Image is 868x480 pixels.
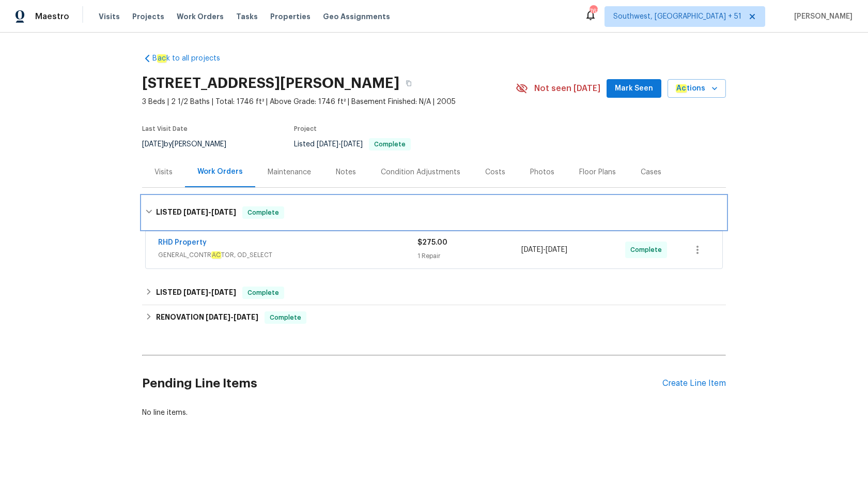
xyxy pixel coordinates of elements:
[142,126,188,132] span: Last Visit Date
[317,141,338,148] span: [DATE]
[206,313,258,321] span: -
[183,289,208,296] span: [DATE]
[142,280,726,305] div: LISTED [DATE]-[DATE]Complete
[399,74,418,93] button: Copy Address
[243,288,283,298] span: Complete
[142,196,726,229] div: LISTED [DATE]-[DATE]Complete
[417,239,447,246] span: $275.00
[211,208,236,216] span: [DATE]
[158,239,207,246] a: RHD Property
[790,11,853,22] span: [PERSON_NAME]
[613,11,741,22] span: Southwest, [GEOGRAPHIC_DATA] + 51
[35,11,69,22] span: Maestro
[183,289,236,296] span: -
[266,312,305,323] span: Complete
[317,141,363,148] span: -
[142,359,662,408] h2: Pending Line Items
[197,167,243,177] div: Work Orders
[132,11,164,22] span: Projects
[156,287,236,299] h6: LISTED
[336,167,356,177] div: Notes
[236,13,258,20] span: Tasks
[530,167,554,177] div: Photos
[370,141,410,147] span: Complete
[142,97,516,107] span: 3 Beds | 2 1/2 Baths | Total: 1746 ft² | Above Grade: 1746 ft² | Basement Finished: N/A | 2005
[630,245,666,255] span: Complete
[607,79,661,98] button: Mark Seen
[142,53,241,64] a: Back to all projects
[99,11,120,22] span: Visits
[211,251,221,259] em: AC
[243,207,283,218] span: Complete
[534,83,600,94] span: Not seen [DATE]
[294,126,317,132] span: Project
[676,82,705,95] span: tions
[142,78,399,88] h2: [STREET_ADDRESS][PERSON_NAME]
[668,79,726,98] button: Actions
[381,167,460,177] div: Condition Adjustments
[157,54,166,63] em: ac
[323,11,390,22] span: Geo Assignments
[579,167,616,177] div: Floor Plans
[417,251,521,261] div: 1 Repair
[521,245,567,255] span: -
[183,208,236,216] span: -
[294,141,411,148] span: Listed
[183,208,208,216] span: [DATE]
[152,53,220,64] span: B k to all projects
[142,408,726,418] div: No line items.
[662,379,726,388] div: Create Line Item
[142,305,726,330] div: RENOVATION [DATE]-[DATE]Complete
[641,167,661,177] div: Cases
[211,289,236,296] span: [DATE]
[590,6,597,17] div: 761
[270,11,311,22] span: Properties
[676,84,687,93] em: Ac
[156,206,236,219] h6: LISTED
[521,246,543,253] span: [DATE]
[341,141,363,148] span: [DATE]
[268,167,311,177] div: Maintenance
[156,311,258,324] h6: RENOVATION
[142,141,164,148] span: [DATE]
[615,82,653,95] span: Mark Seen
[234,313,258,321] span: [DATE]
[154,167,173,177] div: Visits
[546,246,567,253] span: [DATE]
[206,313,230,321] span: [DATE]
[142,138,239,151] div: by [PERSON_NAME]
[485,167,505,177] div: Costs
[158,250,417,260] span: GENERAL_CONTR TOR, OD_SELECT
[177,11,224,22] span: Work Orders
